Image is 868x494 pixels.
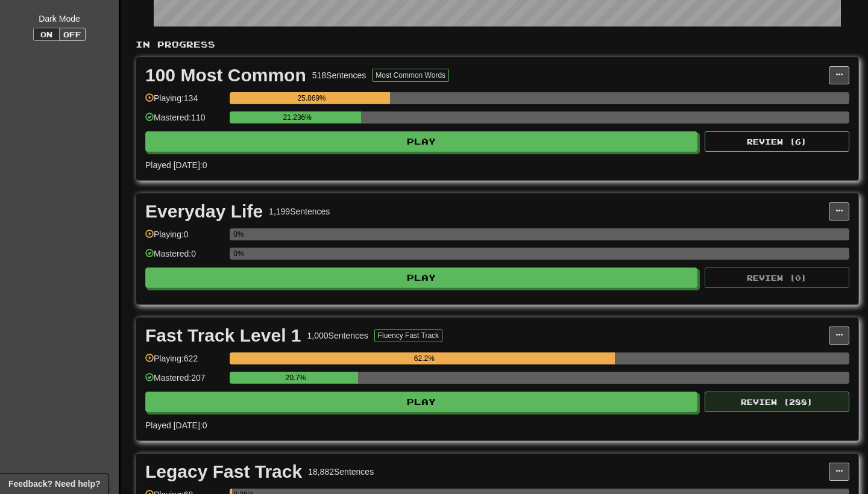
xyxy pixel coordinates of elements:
[9,13,110,25] div: Dark Mode
[145,228,224,248] div: Playing: 0
[145,248,224,267] div: Mastered: 0
[312,69,366,81] div: 518 Sentences
[145,92,224,112] div: Playing: 134
[307,330,368,342] div: 1,000 Sentences
[705,392,849,412] button: Review (288)
[33,28,60,41] button: On
[145,392,697,412] button: Play
[705,267,849,288] button: Review (0)
[233,92,390,104] div: 25.869%
[145,463,302,481] div: Legacy Fast Track
[233,352,615,364] div: 62.2%
[145,421,207,430] span: Played [DATE]: 0
[136,39,859,51] p: In Progress
[145,66,306,84] div: 100 Most Common
[233,111,361,123] div: 21.236%
[59,28,86,41] button: Off
[308,466,374,478] div: 18,882 Sentences
[269,205,330,217] div: 1,199 Sentences
[145,372,224,392] div: Mastered: 207
[145,327,301,345] div: Fast Track Level 1
[233,372,358,384] div: 20.7%
[8,478,100,490] span: Open feedback widget
[374,329,442,342] button: Fluency Fast Track
[145,111,224,131] div: Mastered: 110
[145,267,697,288] button: Play
[372,69,449,82] button: Most Common Words
[705,131,849,152] button: Review (6)
[145,202,263,220] div: Everyday Life
[145,352,224,372] div: Playing: 622
[145,131,697,152] button: Play
[145,160,207,170] span: Played [DATE]: 0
